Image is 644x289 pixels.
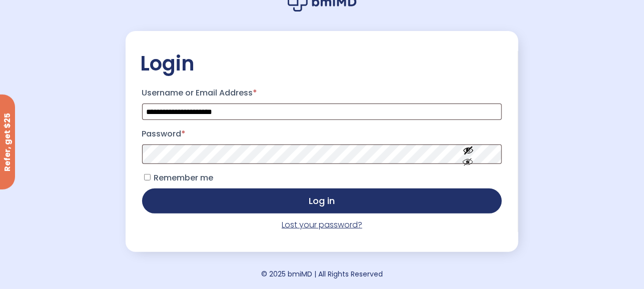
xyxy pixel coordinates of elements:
[261,267,383,281] div: © 2025 bmiMD | All Rights Reserved
[440,137,496,171] button: Show password
[142,126,502,142] label: Password
[144,174,151,180] input: Remember me
[142,85,502,101] label: Username or Email Address
[141,51,504,76] h2: Login
[154,172,214,183] span: Remember me
[282,219,362,230] a: Lost your password?
[142,188,502,213] button: Log in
